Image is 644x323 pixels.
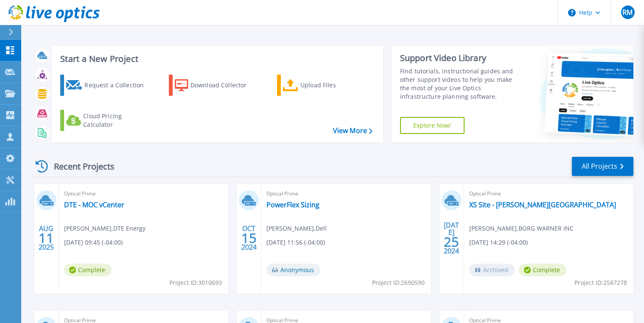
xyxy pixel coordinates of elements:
[277,75,372,96] a: Upload Files
[64,224,146,233] span: [PERSON_NAME] , DTE Energy
[300,77,368,94] div: Upload Files
[38,223,54,253] div: AUG 2025
[64,189,223,198] span: Optical Prime
[241,234,257,242] span: 15
[574,278,627,287] span: Project ID: 2587278
[83,112,151,129] div: Cloud Pricing Calculator
[266,224,327,233] span: [PERSON_NAME] , Dell
[266,264,320,276] span: Anonymous
[469,224,574,233] span: [PERSON_NAME] , BORG WARNER INC
[469,264,515,276] span: Archived
[400,67,521,101] div: Find tutorials, instructional guides and other support videos to help you make the most of your L...
[64,264,112,276] span: Complete
[60,110,155,131] a: Cloud Pricing Calculator
[443,223,459,253] div: [DATE] 2024
[444,238,459,245] span: 25
[169,278,222,287] span: Project ID: 3010693
[519,264,566,276] span: Complete
[469,200,616,209] a: XS Site - [PERSON_NAME][GEOGRAPHIC_DATA]
[266,200,319,209] a: PowerFlex Sizing
[39,234,54,242] span: 11
[60,75,155,96] a: Request a Collection
[469,189,628,198] span: Optical Prime
[400,117,465,134] a: Explore Now!
[266,238,325,247] span: [DATE] 11:56 (-04:00)
[60,54,372,64] h3: Start a New Project
[64,200,124,209] a: DTE - MOC vCenter
[33,156,126,177] div: Recent Projects
[469,238,528,247] span: [DATE] 14:29 (-04:00)
[333,127,372,135] a: View More
[572,157,633,176] a: All Projects
[241,223,257,253] div: OCT 2024
[622,9,633,16] span: RM
[64,238,123,247] span: [DATE] 09:45 (-04:00)
[84,77,152,94] div: Request a Collection
[266,189,426,198] span: Optical Prime
[190,77,258,94] div: Download Collector
[169,75,263,96] a: Download Collector
[372,278,425,287] span: Project ID: 2690590
[400,53,521,64] div: Support Video Library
